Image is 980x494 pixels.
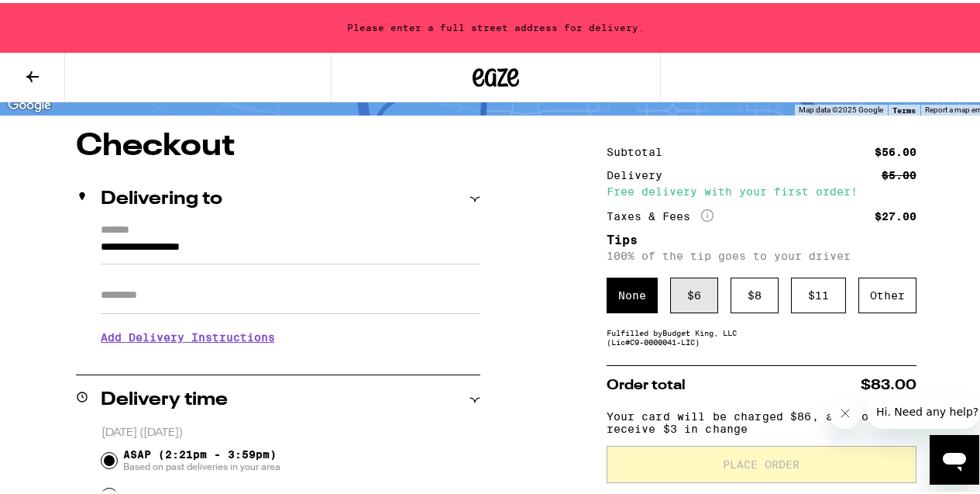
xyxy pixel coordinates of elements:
div: $5.00 [882,167,916,178]
a: Terms [892,102,916,112]
div: $ 8 [731,275,779,310]
div: Subtotal [607,143,673,154]
h5: Tips [607,231,916,244]
span: Based on past deliveries in your area [123,458,280,470]
div: $27.00 [875,208,916,219]
div: $ 11 [791,275,846,310]
span: Map data ©2025 Google [799,102,883,111]
h1: Checkout [76,128,480,159]
button: Place Order [607,443,916,480]
img: Google [4,92,55,112]
div: Delivery [607,167,673,178]
h3: Add Delivery Instructions [101,316,480,352]
p: 100% of the tip goes to your driver [607,247,916,259]
div: Other [858,275,916,310]
span: Your card will be charged $86, and you’ll receive $3 in change [607,402,898,432]
span: ASAP (2:21pm - 3:59pm) [123,445,280,470]
p: [DATE] ([DATE]) [101,423,480,437]
h2: Delivering to [101,187,222,206]
span: Place Order [723,456,799,467]
iframe: Close message [830,395,861,426]
div: Taxes & Fees [607,206,714,220]
div: None [607,275,658,310]
h2: Delivery time [101,388,228,406]
iframe: Button to launch messaging window [930,432,979,482]
a: Open this area in Google Maps (opens a new window) [4,92,55,112]
div: $56.00 [875,143,916,154]
span: Order total [607,375,686,389]
div: $ 6 [670,275,718,310]
p: We'll contact you at [PHONE_NUMBER] when we arrive [101,352,480,364]
div: Free delivery with your first order! [607,183,916,194]
div: Fulfilled by Budget King, LLC (Lic# C9-0000041-LIC ) [607,325,916,344]
iframe: Message from company [867,392,979,426]
span: $83.00 [861,375,916,389]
